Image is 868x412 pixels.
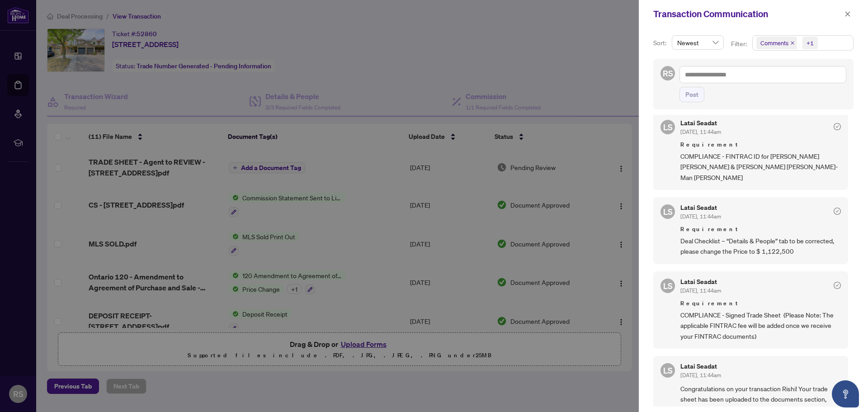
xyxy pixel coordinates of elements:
[679,87,704,102] button: Post
[760,38,788,47] span: Comments
[834,208,841,215] span: check-circle
[680,140,841,149] span: Requirement
[834,123,841,130] span: check-circle
[663,205,673,218] span: LS
[680,120,721,126] h5: Latai Seadat
[680,225,841,234] span: Requirement
[677,36,718,49] span: Newest
[680,236,841,257] span: Deal Checklist – “Details & People” tab to be corrected, please change the Price to $ 1,122,500
[756,37,797,49] span: Comments
[663,364,673,377] span: LS
[680,299,841,308] span: Requirement
[653,7,842,21] div: Transaction Communication
[680,204,721,211] h5: Latai Seadat
[680,279,721,285] h5: Latai Seadat
[680,310,841,341] span: COMPLIANCE - Signed Trade Sheet (Please Note: The applicable FINTRAC fee will be added once we re...
[844,11,851,17] span: close
[680,213,721,220] span: [DATE], 11:44am
[680,372,721,379] span: [DATE], 11:44am
[680,287,721,294] span: [DATE], 11:44am
[663,67,673,80] span: RS
[790,41,795,45] span: close
[663,279,673,292] span: LS
[680,363,721,369] h5: Latai Seadat
[731,39,748,49] p: Filter:
[834,282,841,289] span: check-circle
[807,38,814,47] div: +1
[663,121,673,133] span: LS
[653,38,668,48] p: Sort:
[680,128,721,135] span: [DATE], 11:44am
[680,151,841,183] span: COMPLIANCE - FINTRAC ID for [PERSON_NAME] [PERSON_NAME] & [PERSON_NAME] [PERSON_NAME]-Man [PERSON...
[832,380,859,407] button: Open asap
